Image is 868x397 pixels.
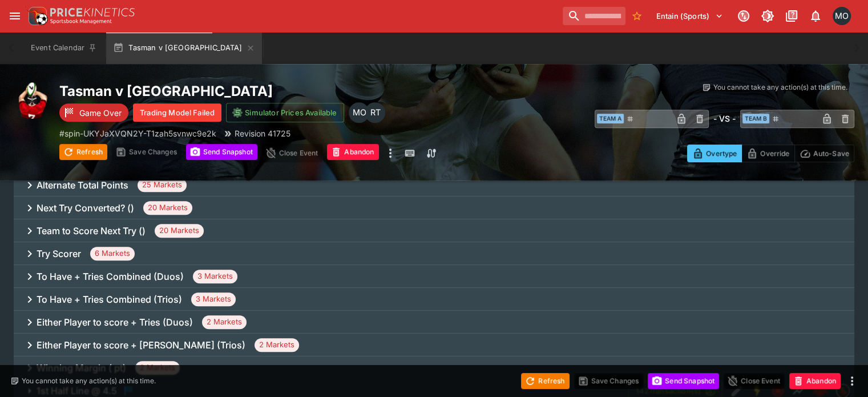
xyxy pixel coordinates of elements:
[706,147,737,159] p: Overtype
[327,144,378,160] button: Abandon
[597,114,624,123] span: Team A
[186,144,257,160] button: Send Snapshot
[648,373,719,389] button: Send Snapshot
[255,339,299,351] span: 2 Markets
[90,248,135,259] span: 6 Markets
[628,7,646,25] button: No Bookmarks
[789,373,841,389] button: Abandon
[327,146,378,157] span: Mark an event as closed and abandoned.
[713,113,736,125] h6: - VS -
[191,294,236,305] span: 3 Markets
[794,145,854,162] button: Auto-Save
[649,7,730,25] button: Select Tenant
[733,6,754,26] button: Connected to PK
[202,316,247,328] span: 2 Markets
[59,144,107,160] button: Refresh
[37,248,81,260] h6: Try Scorer
[59,82,523,100] h2: Copy To Clipboard
[14,82,50,119] img: rugby_union.png
[24,32,104,64] button: Event Calendar
[143,202,192,214] span: 20 Markets
[155,225,204,236] span: 20 Markets
[829,3,854,29] button: Matt Oliver
[37,179,128,191] h6: Alternate Total Points
[37,339,245,351] h6: Either Player to score + [PERSON_NAME] (Trios)
[226,103,344,122] button: Simulator Prices Available
[37,202,134,214] h6: Next Try Converted? ()
[760,147,789,159] p: Override
[138,179,187,191] span: 25 Markets
[789,374,841,386] span: Mark an event as closed and abandoned.
[193,271,237,282] span: 3 Markets
[106,32,261,64] button: Tasman v [GEOGRAPHIC_DATA]
[37,362,126,374] h6: Winning Margin ( pt)
[135,362,180,374] span: 2 Markets
[50,19,112,24] img: Sportsbook Management
[50,8,135,17] img: PriceKinetics
[687,145,742,162] button: Overtype
[133,103,221,122] button: Trading Model Failed
[741,145,794,162] button: Override
[37,294,182,306] h6: To Have + Tries Combined (Trios)
[805,6,826,26] button: Notifications
[521,373,569,389] button: Refresh
[37,271,184,283] h6: To Have + Tries Combined (Duos)
[757,6,778,26] button: Toggle light/dark mode
[59,127,216,139] p: Copy To Clipboard
[235,127,290,139] p: Revision 41725
[365,102,385,123] div: Richard Tatton
[37,225,146,237] h6: Team to Score Next Try ()
[5,6,25,26] button: open drawer
[713,82,847,93] p: You cannot take any action(s) at this time.
[813,147,849,159] p: Auto-Save
[79,107,122,119] p: Game Over
[833,7,851,25] div: Matt Oliver
[25,5,48,27] img: PriceKinetics Logo
[383,144,397,162] button: more
[687,145,854,162] div: Start From
[22,376,156,386] p: You cannot take any action(s) at this time.
[781,6,802,26] button: Documentation
[845,374,859,388] button: more
[563,7,625,25] input: search
[37,316,193,328] h6: Either Player to score + Tries (Duos)
[742,114,769,123] span: Team B
[349,102,369,123] div: Matthew Oliver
